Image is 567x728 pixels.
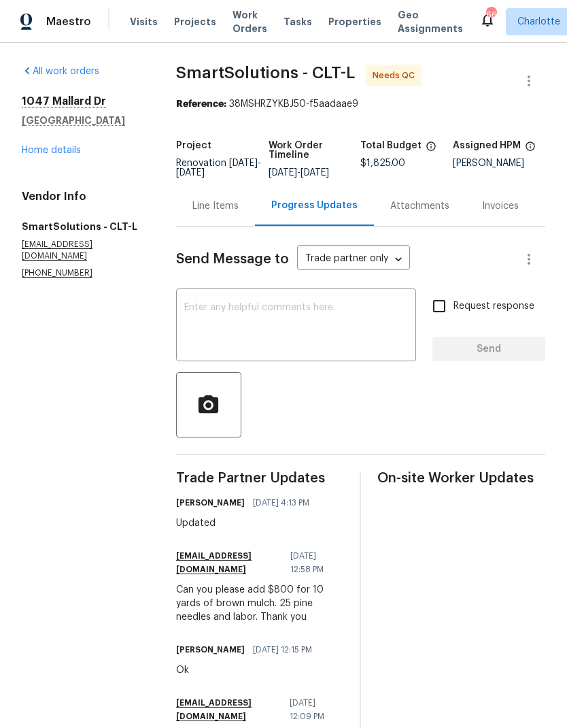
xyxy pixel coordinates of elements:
span: [DATE] 12:15 PM [253,643,312,657]
b: Reference: [176,99,226,109]
span: Geo Assignments [398,8,463,35]
h5: Work Order Timeline [269,141,361,160]
div: Can you please add $800 for 10 yards of brown mulch. 25 pine needles and labor. Thank you [176,583,344,624]
h5: Total Budget [360,141,422,150]
h5: SmartSolutions - CLT-L [22,220,143,233]
span: Work Orders [233,8,267,35]
h5: Project [176,141,211,150]
span: Maestro [46,15,91,29]
span: Tasks [283,17,312,27]
span: Request response [453,299,534,314]
span: Trade Partner Updates [176,471,344,485]
h4: Vendor Info [22,190,143,203]
h5: Assigned HPM [453,141,521,150]
div: Line Items [192,199,239,213]
span: Charlotte [517,15,560,29]
span: $1,825.00 [360,159,405,168]
span: Visits [130,15,158,29]
span: Renovation [176,159,261,178]
div: 38MSHRZYKBJ50-f5aadaae9 [176,97,545,111]
span: [DATE] 4:13 PM [253,496,309,510]
div: Attachments [390,199,449,213]
div: Progress Updates [271,199,358,212]
div: Ok [176,663,320,677]
span: The hpm assigned to this work order. [525,141,536,159]
span: Properties [328,15,381,29]
span: [DATE] 12:09 PM [290,696,335,723]
div: [PERSON_NAME] [453,159,545,168]
div: Invoices [482,199,519,213]
span: The total cost of line items that have been proposed by Opendoor. This sum includes line items th... [426,141,436,159]
span: [DATE] [176,168,205,178]
a: Home details [22,146,81,155]
div: Updated [176,516,317,530]
h6: [PERSON_NAME] [176,643,245,657]
span: [DATE] 12:58 PM [290,549,335,576]
span: - [176,159,261,178]
span: Needs QC [373,69,420,82]
span: Projects [174,15,216,29]
span: [DATE] [300,168,329,178]
a: All work orders [22,67,99,76]
span: [DATE] [229,159,258,168]
h6: [PERSON_NAME] [176,496,245,510]
span: Send Message to [176,252,289,266]
span: - [269,168,329,178]
span: SmartSolutions - CLT-L [176,65,355,81]
span: On-site Worker Updates [377,471,545,485]
div: Trade partner only [297,248,410,271]
span: [DATE] [269,168,297,178]
div: 66 [486,8,496,22]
